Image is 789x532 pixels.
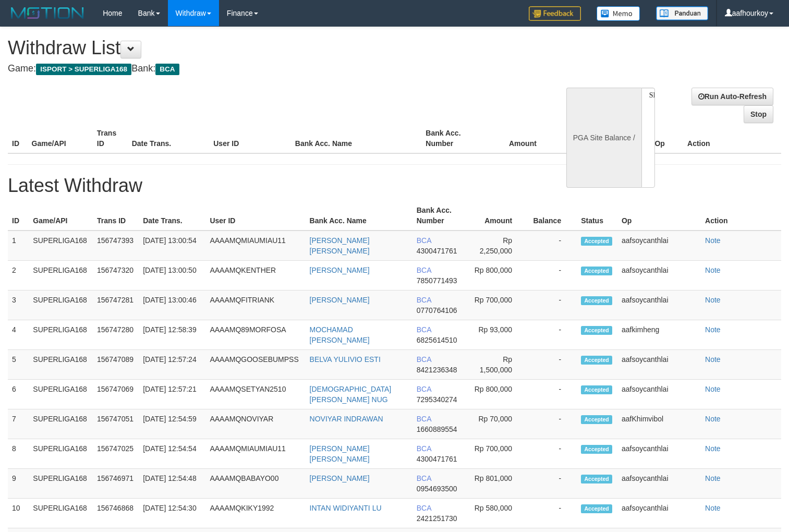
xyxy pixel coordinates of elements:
td: [DATE] 13:00:54 [139,231,205,261]
span: BCA [417,415,431,423]
td: 7 [8,409,29,439]
td: Rp 700,000 [466,439,528,469]
td: 156746971 [93,469,139,499]
td: AAAAMQBABAYO00 [205,469,305,499]
td: Rp 70,000 [466,409,528,439]
td: - [528,320,577,350]
td: AAAAMQNOVIYAR [205,409,305,439]
a: Note [705,266,721,274]
td: [DATE] 12:57:21 [139,380,205,409]
th: Trans ID [93,201,139,231]
a: Note [705,415,721,423]
td: [DATE] 13:00:50 [139,261,205,291]
td: aafsoycanthlai [617,231,701,261]
h1: Withdraw List [8,38,516,58]
a: NOVIYAR INDRAWAN [310,415,383,423]
td: SUPERLIGA168 [29,499,93,528]
a: Stop [744,105,773,123]
a: Run Auto-Refresh [691,88,773,105]
td: Rp 700,000 [466,291,528,320]
td: aafsoycanthlai [617,499,701,528]
td: [DATE] 12:54:48 [139,469,205,499]
td: [DATE] 12:54:54 [139,439,205,469]
td: 156747025 [93,439,139,469]
td: 1 [8,231,29,261]
img: Feedback.jpg [529,6,581,21]
th: Action [683,124,781,153]
td: - [528,499,577,528]
span: Accepted [581,326,612,335]
a: [PERSON_NAME] [310,474,370,482]
td: aafsoycanthlai [617,350,701,380]
a: [PERSON_NAME] [310,266,370,274]
td: AAAAMQMIAUMIAU11 [205,231,305,261]
th: Game/API [28,124,93,153]
a: BELVA YULIVIO ESTI [310,355,381,364]
th: Game/API [29,201,93,231]
td: 156747393 [93,231,139,261]
td: AAAAMQ89MORFOSA [205,320,305,350]
td: AAAAMQFITRIANK [205,291,305,320]
th: User ID [209,124,291,153]
span: 4300471761 [417,455,457,463]
td: SUPERLIGA168 [29,380,93,409]
td: SUPERLIGA168 [29,350,93,380]
span: BCA [417,236,431,245]
span: 7295340274 [417,395,457,404]
span: 7850771493 [417,276,457,285]
span: ISPORT > SUPERLIGA168 [36,64,131,75]
a: [DEMOGRAPHIC_DATA][PERSON_NAME] NUG [310,385,392,404]
td: AAAAMQKENTHER [205,261,305,291]
th: Bank Acc. Number [412,201,466,231]
a: [PERSON_NAME] [PERSON_NAME] [310,236,370,255]
td: 2 [8,261,29,291]
span: Accepted [581,237,612,246]
td: aafsoycanthlai [617,469,701,499]
td: - [528,261,577,291]
a: [PERSON_NAME] [310,296,370,304]
span: 0770764106 [417,306,457,315]
td: - [528,439,577,469]
td: 156747280 [93,320,139,350]
span: Accepted [581,475,612,483]
td: aafsoycanthlai [617,261,701,291]
td: aafkimheng [617,320,701,350]
td: 156746868 [93,499,139,528]
a: Note [705,296,721,304]
td: 4 [8,320,29,350]
th: Date Trans. [128,124,210,153]
a: Note [705,444,721,453]
th: Op [617,201,701,231]
th: Action [701,201,781,231]
td: 156747320 [93,261,139,291]
td: - [528,469,577,499]
td: SUPERLIGA168 [29,439,93,469]
th: ID [8,201,29,231]
span: BCA [417,355,431,364]
span: 2421251730 [417,514,457,523]
td: [DATE] 12:54:30 [139,499,205,528]
td: 3 [8,291,29,320]
th: Balance [528,201,577,231]
a: INTAN WIDIYANTI LU [310,504,382,512]
th: User ID [205,201,305,231]
span: BCA [417,504,431,512]
td: AAAAMQSETYAN2510 [205,380,305,409]
td: 156747051 [93,409,139,439]
th: Date Trans. [139,201,205,231]
span: 1660889554 [417,425,457,433]
img: Button%20Memo.svg [597,6,640,21]
th: Balance [552,124,612,153]
a: Note [705,504,721,512]
td: - [528,380,577,409]
span: BCA [417,266,431,274]
span: BCA [155,64,179,75]
span: Accepted [581,415,612,424]
a: Note [705,355,721,364]
h4: Game: Bank: [8,64,516,74]
th: Trans ID [93,124,128,153]
td: AAAAMQMIAUMIAU11 [205,439,305,469]
th: ID [8,124,28,153]
span: BCA [417,444,431,453]
td: 8 [8,439,29,469]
